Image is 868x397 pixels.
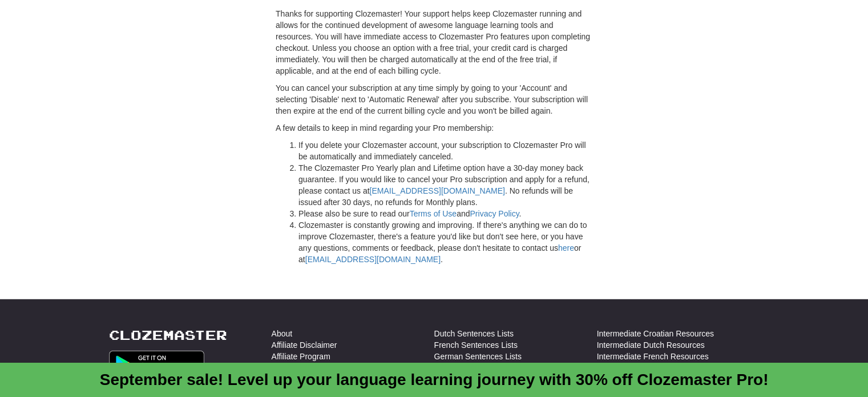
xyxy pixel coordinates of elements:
[434,339,518,351] a: French Sentences Lists
[272,339,337,351] a: Affiliate Disclaimer
[276,122,592,134] p: A few details to keep in mind regarding your Pro membership:
[298,219,592,265] li: Clozemaster is constantly growing and improving. If there's anything we can do to improve Clozema...
[100,371,769,388] a: September sale! Level up your language learning journey with 30% off Clozemaster Pro!
[597,339,705,351] a: Intermediate Dutch Resources
[276,82,592,117] p: You can cancel your subscription at any time simply by going to your 'Account' and selecting 'Dis...
[370,186,505,195] a: [EMAIL_ADDRESS][DOMAIN_NAME]
[558,243,574,252] a: here
[272,362,288,374] a: Blog
[276,8,592,77] p: Thanks for supporting Clozemaster! Your support helps keep Clozemaster running and allows for the...
[597,362,713,374] a: Intermediate German Resources
[597,351,709,362] a: Intermediate French Resources
[298,162,592,208] li: The Clozemaster Pro Yearly plan and Lifetime option have a 30-day money back guarantee. If you wo...
[298,139,592,162] li: If you delete your Clozemaster account, your subscription to Clozemaster Pro will be automaticall...
[305,255,441,264] a: [EMAIL_ADDRESS][DOMAIN_NAME]
[298,208,592,219] li: Please also be sure to read our and .
[272,351,330,362] a: Affiliate Program
[109,328,227,342] a: Clozemaster
[597,328,714,339] a: Intermediate Croatian Resources
[434,362,511,374] a: Hindi Sentences Lists
[434,351,522,362] a: German Sentences Lists
[410,209,457,218] a: Terms of Use
[470,209,519,218] a: Privacy Policy
[109,351,205,379] img: Get it on Google Play
[434,328,514,339] a: Dutch Sentences Lists
[272,328,293,339] a: About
